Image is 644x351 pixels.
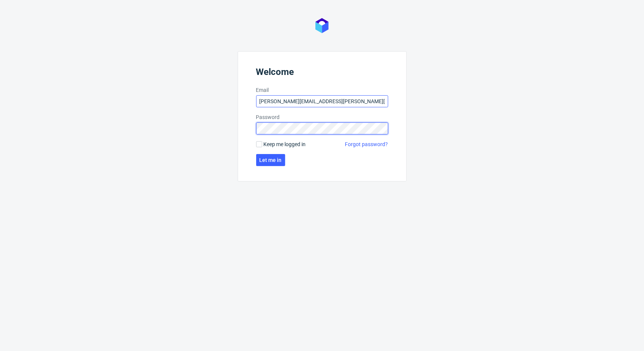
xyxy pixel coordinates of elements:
label: Password [256,113,388,121]
span: Keep me logged in [264,140,306,148]
input: you@youremail.com [256,95,388,107]
header: Welcome [256,67,388,80]
label: Email [256,86,388,94]
button: Let me in [256,154,285,166]
a: Forgot password? [345,140,388,148]
span: Let me in [260,157,282,163]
